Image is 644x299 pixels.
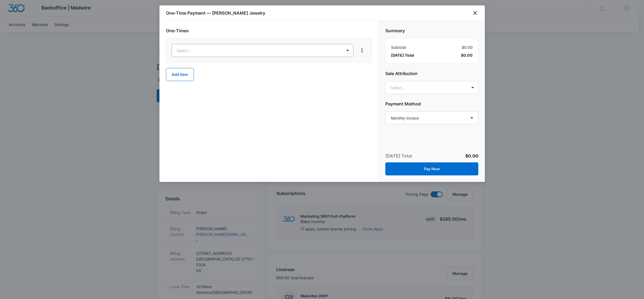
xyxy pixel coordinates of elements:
[385,153,412,159] p: [DATE] Total
[391,44,473,50] div: $0.00
[472,10,478,16] button: close
[166,10,265,16] h1: One-Time Payment — [PERSON_NAME] Jewelry
[166,68,194,81] button: Add Item
[391,44,406,50] span: Subtotal
[461,52,473,58] span: $0.00
[385,27,478,34] h2: Summary
[385,101,478,107] h2: Payment Method
[385,162,478,175] button: Pay Now
[358,46,366,55] button: View More
[385,70,478,77] h2: Sale Attribution
[391,52,414,58] span: [DATE] Total
[166,27,372,34] h2: One-Times
[465,153,478,159] span: $0.00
